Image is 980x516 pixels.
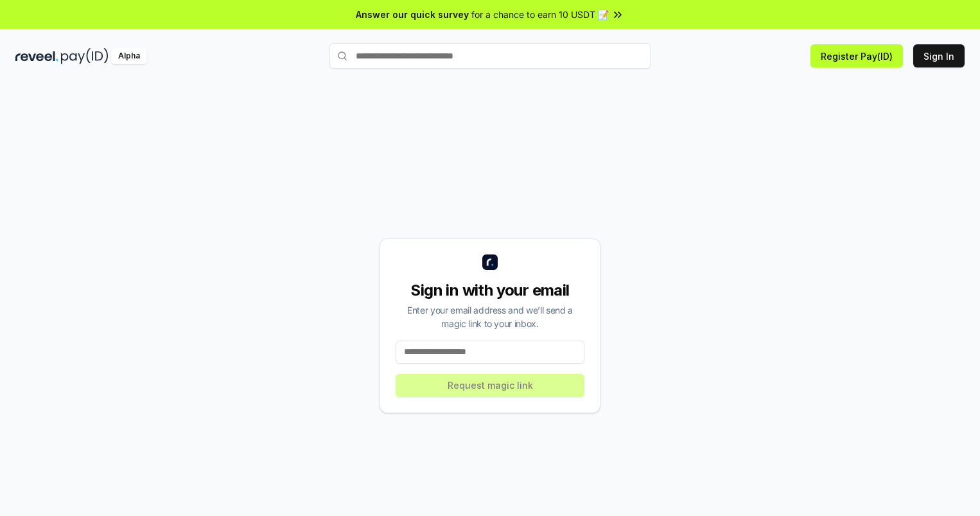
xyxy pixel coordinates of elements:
span: for a chance to earn 10 USDT 📝 [471,8,609,21]
div: Sign in with your email [396,280,584,301]
img: pay_id [61,48,109,64]
img: reveel_dark [15,48,58,64]
span: Answer our quick survey [356,8,469,21]
div: Enter your email address and we’ll send a magic link to your inbox. [396,303,584,330]
div: Alpha [111,48,147,64]
button: Sign In [913,44,965,67]
img: logo_small [482,254,498,270]
button: Register Pay(ID) [810,44,903,67]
